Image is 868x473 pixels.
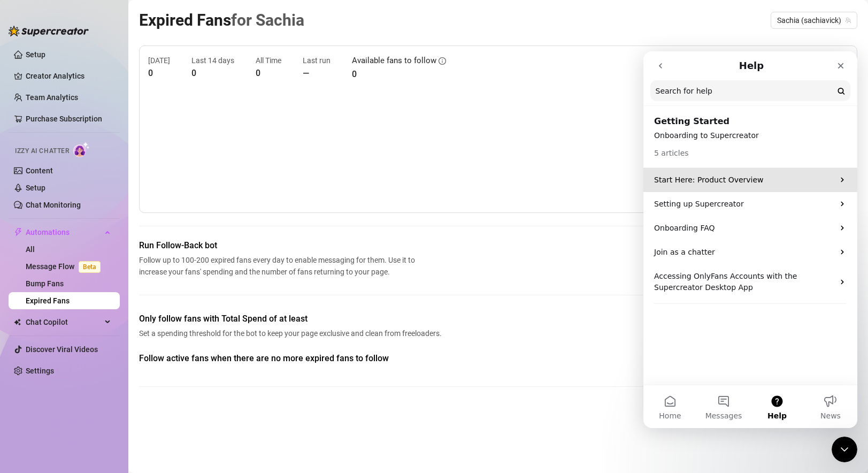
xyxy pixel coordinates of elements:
article: [DATE] [148,55,170,66]
a: Setup [26,50,45,59]
a: Chat Monitoring [26,201,81,209]
a: Content [26,166,53,175]
a: Creator Analytics [26,67,111,85]
article: Available fans to follow [352,55,436,67]
span: Only follow fans with Total Spend of at least [139,312,445,325]
span: info-circle [439,57,446,65]
article: Last 14 days [191,55,234,66]
iframe: Intercom live chat [832,437,857,462]
img: logo-BBDzfeDw.svg [9,26,89,36]
a: Bump Fans [26,279,64,288]
img: Chat Copilot [14,318,21,326]
img: AI Chatter [73,142,90,157]
article: 0 [148,66,170,80]
span: Izzy AI Chatter [15,146,69,156]
a: Expired Fans [26,296,70,305]
article: Expired Fans [139,7,304,33]
a: Team Analytics [26,93,78,102]
iframe: Intercom live chat [643,51,857,428]
span: Sachia (sachiavick) [777,12,851,28]
span: for Sachia [231,11,304,29]
article: 0 [191,66,234,80]
article: 0 [352,67,446,81]
span: Set a spending threshold for the bot to keep your page exclusive and clean from freeloaders. [139,327,445,339]
span: Automations [26,224,102,241]
span: Beta [79,261,101,273]
span: Chat Copilot [26,314,102,331]
span: Follow up to 100-200 expired fans every day to enable messaging for them. Use it to increase your... [139,254,419,278]
article: 0 [256,66,281,80]
a: Setup [26,184,45,192]
span: Follow active fans when there are no more expired fans to follow [139,352,445,365]
a: Discover Viral Videos [26,345,98,354]
span: thunderbolt [14,228,22,236]
article: — [303,66,331,80]
article: All Time [256,55,281,66]
article: Last run [303,55,331,66]
a: Purchase Subscription [26,110,111,127]
a: Message FlowBeta [26,262,105,271]
a: Settings [26,367,54,375]
span: team [845,17,851,24]
a: All [26,245,35,254]
span: Run Follow-Back bot [139,239,419,252]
